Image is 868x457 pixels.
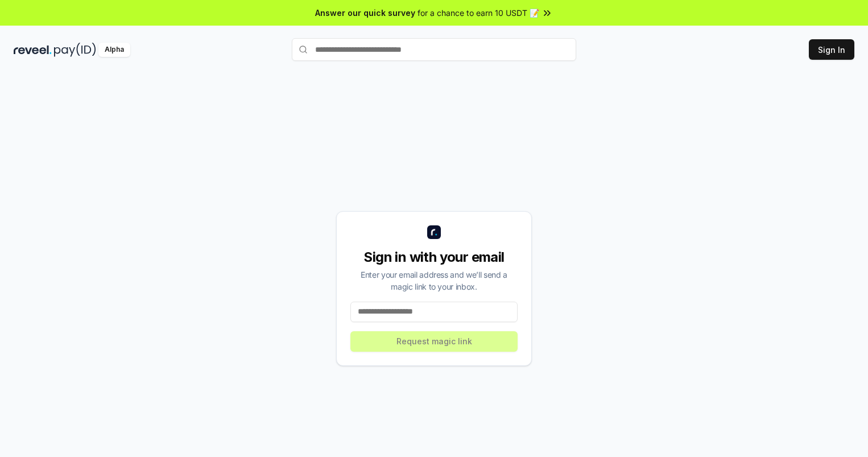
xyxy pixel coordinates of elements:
img: reveel_dark [14,43,52,57]
div: Enter your email address and we’ll send a magic link to your inbox. [350,269,518,293]
div: Sign in with your email [350,248,518,266]
div: Alpha [98,43,130,57]
span: for a chance to earn 10 USDT 📝 [418,7,539,19]
button: Sign In [809,39,854,60]
img: pay_id [54,43,96,57]
span: Answer our quick survey [315,7,415,19]
img: logo_small [427,225,441,239]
